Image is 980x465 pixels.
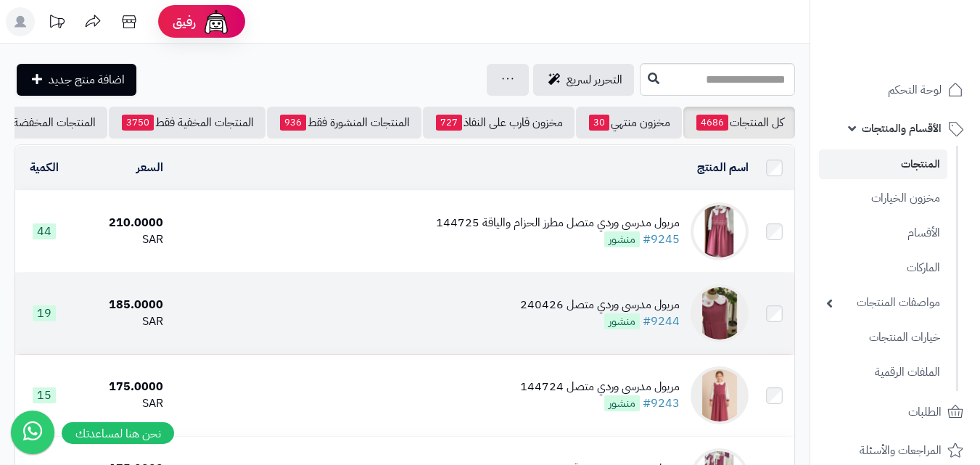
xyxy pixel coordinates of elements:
[30,159,59,176] a: الكمية
[436,215,680,231] div: مريول مدرسي وردي متصل مطرز الحزام والياقة 144725
[280,115,306,131] span: 936
[33,305,56,321] span: 19
[819,395,971,429] a: الطلبات
[604,231,640,247] span: منشور
[691,366,749,424] img: مريول مدرسي وردي متصل 144724
[908,402,942,422] span: الطلبات
[881,41,966,71] img: logo-2.png
[520,297,680,313] div: مريول مدرسي وردي متصل 240426
[80,297,163,313] div: 185.0000
[819,287,947,318] a: مواصفات المنتجات
[520,379,680,395] div: مريول مدرسي وردي متصل 144724
[109,107,265,139] a: المنتجات المخفية فقط3750
[33,223,56,239] span: 44
[819,149,947,179] a: المنتجات
[643,231,680,248] a: #9245
[691,202,749,260] img: مريول مدرسي وردي متصل مطرز الحزام والياقة 144725
[604,395,640,411] span: منشور
[589,115,609,131] span: 30
[33,387,56,403] span: 15
[122,115,154,131] span: 3750
[80,231,163,248] div: SAR
[860,440,942,461] span: المراجعات والأسئلة
[533,64,634,96] a: التحرير لسريع
[423,107,575,139] a: مخزون قارب على النفاذ727
[576,107,682,139] a: مخزون منتهي30
[819,73,971,107] a: لوحة التحكم
[80,395,163,412] div: SAR
[604,313,640,329] span: منشور
[819,218,947,249] a: الأقسام
[38,7,75,40] a: تحديثات المنصة
[643,313,680,330] a: #9244
[80,379,163,395] div: 175.0000
[862,118,942,139] span: الأقسام والمنتجات
[819,183,947,214] a: مخزون الخيارات
[697,159,749,176] a: اسم المنتج
[819,357,947,388] a: الملفات الرقمية
[888,80,942,100] span: لوحة التحكم
[819,252,947,284] a: الماركات
[696,115,728,131] span: 4686
[136,159,163,176] a: السعر
[173,13,196,30] span: رفيق
[819,322,947,353] a: خيارات المنتجات
[691,284,749,342] img: مريول مدرسي وردي متصل 240426
[436,115,462,131] span: 727
[80,313,163,330] div: SAR
[683,107,795,139] a: كل المنتجات4686
[202,7,231,36] img: ai-face.png
[17,64,136,96] a: اضافة منتج جديد
[567,71,622,89] span: التحرير لسريع
[267,107,421,139] a: المنتجات المنشورة فقط936
[643,395,680,412] a: #9243
[80,215,163,231] div: 210.0000
[49,71,125,89] span: اضافة منتج جديد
